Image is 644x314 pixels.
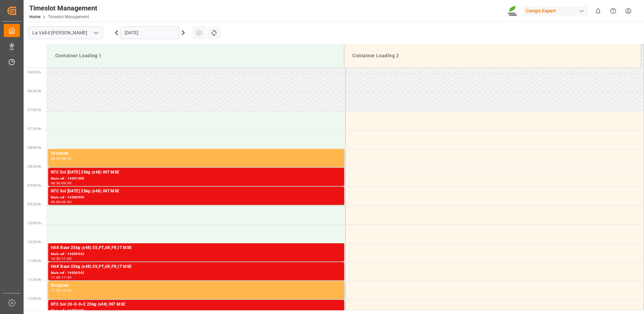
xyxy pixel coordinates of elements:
div: - [61,182,62,185]
div: 11:30 [62,276,71,279]
div: - [61,200,62,203]
span: 06:30 Hr [28,89,41,93]
div: Main ref : 14050609 [51,308,342,314]
div: NTC Sol [DATE] 25kg (x48) INT MSE [51,188,342,195]
button: Help Center [606,3,621,19]
div: Main ref : 14051005 [51,176,342,182]
span: 06:00 Hr [28,70,41,74]
input: DD.MM.YYYY [121,26,179,39]
div: Occupied [51,282,342,289]
input: Type to search/select [28,26,103,39]
div: 11:00 [51,276,61,279]
div: NTC Sol [DATE] 25kg (x48) INT MSE [51,169,342,176]
span: 07:00 Hr [28,108,41,112]
div: 11:30 [51,289,61,292]
div: 08:00 [51,157,61,160]
div: HAK Base 25kg (x48) ES,PT,AR,FR,IT MSE [51,263,342,270]
button: open menu [91,28,101,38]
span: 12:00 Hr [28,297,41,301]
span: 11:00 Hr [28,259,41,263]
div: - [61,276,62,279]
img: Screenshot%202023-09-29%20at%2010.02.21.png_1712312052.png [508,5,518,17]
div: 09:00 [62,182,71,185]
span: 08:30 Hr [28,165,41,168]
div: 08:30 [62,157,71,160]
button: Compo Expert [523,4,590,17]
div: 09:30 [62,200,71,203]
div: Main ref : 14050999 [51,195,342,200]
div: Container Loading 1 [53,50,339,62]
span: 09:30 Hr [28,202,41,206]
span: 10:00 Hr [28,221,41,225]
span: 10:30 Hr [28,240,41,244]
div: - [61,157,62,160]
button: show 0 new notifications [590,3,606,19]
span: 07:30 Hr [28,127,41,131]
div: Main ref : 14050542 [51,270,342,276]
div: 09:00 [51,200,61,203]
div: - [61,289,62,292]
div: Timeslot Management [29,3,97,13]
div: HAK Base 25kg (x48) ES,PT,AR,FR,IT MSE [51,245,342,251]
div: 11:00 [62,257,71,260]
div: 08:30 [51,182,61,185]
div: Compo Expert [523,6,588,16]
div: - [61,257,62,260]
span: 08:00 Hr [28,146,41,150]
span: 11:30 Hr [28,278,41,282]
a: Home [29,14,40,19]
div: 10:30 [51,257,61,260]
div: Main ref : 14050543 [51,251,342,257]
div: 12:00 [62,289,71,292]
div: Occupied [51,150,342,157]
div: NTC Sol 20-0-0+2 25kg (x48) INT MSE [51,301,342,308]
span: 09:00 Hr [28,184,41,187]
div: Container Loading 2 [350,50,636,62]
